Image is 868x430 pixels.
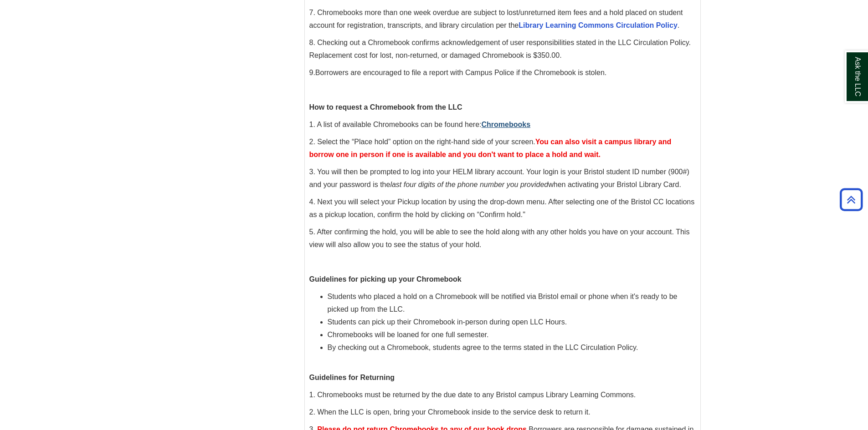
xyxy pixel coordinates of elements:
a: Back to Top [837,193,866,206]
span: Students who placed a hold on a Chromebook will be notified via Bristol email or phone when it's ... [328,293,678,313]
a: Chromebooks [482,121,531,128]
span: 1. Chromebooks must be returned by the due date to any Bristol campus Library Learning Commons. [309,391,636,399]
em: last four digits of the phone number you provided [390,181,548,188]
span: 3. You will then be prompted to log into your HELM library account. Your login is your Bristol st... [309,168,689,188]
span: 2. Select the “Place hold” option on the right-hand side of your screen. [309,138,672,158]
span: 8. Checking out a Chromebook confirms acknowledgement of user responsibilities stated in the LLC ... [309,39,691,59]
a: Library Learning Commons Circulation Policy [519,21,678,29]
span: 5. After confirming the hold, you will be able to see the hold along with any other holds you hav... [309,228,690,248]
span: By checking out a Chromebook, students agree to the terms stated in the LLC Circulation Policy. [328,344,638,351]
span: Chromebooks will be loaned for one full semester. [328,331,489,339]
span: 2. When the LLC is open, bring your Chromebook inside to the service desk to return it. [309,408,591,416]
p: . [309,66,696,79]
span: Guidelines for picking up your Chromebook [309,275,462,283]
strong: How to request a Chromebook from the LLC [309,103,462,111]
span: 1. A list of available Chromebooks can be found here: [309,121,531,128]
span: 9 [309,69,313,76]
span: 4. Next you will select your Pickup location by using the drop-down menu. After selecting one of ... [309,198,695,218]
span: 7. Chromebooks more than one week overdue are subject to lost/unreturned item fees and a hold pla... [309,9,683,29]
span: Guidelines for Returning [309,374,395,381]
span: Borrowers are encouraged to file a report with Campus Police if the Chromebook is stolen. [315,69,606,76]
span: Students can pick up their Chromebook in-person during open LLC Hours. [328,318,567,326]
